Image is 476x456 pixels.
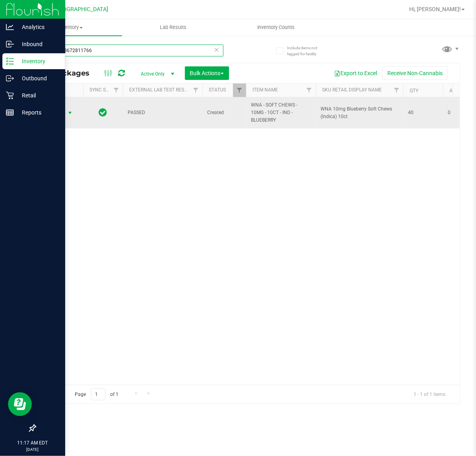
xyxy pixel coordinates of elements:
a: Filter [233,83,246,97]
p: Outbound [14,74,62,83]
span: In Sync [99,107,107,118]
a: Item Name [253,87,278,93]
inline-svg: Analytics [6,23,14,31]
a: Status [209,87,226,93]
button: Receive Non-Cannabis [382,66,448,80]
a: External Lab Test Result [129,87,192,93]
span: WNA 10mg Blueberry Soft Chews (Indica) 10ct [321,105,398,120]
p: Analytics [14,22,62,32]
p: 11:17 AM EDT [4,439,62,446]
a: Available [449,88,473,93]
span: WNA - SOFT CHEWS - 10MG - 10CT - IND - BLUEBERRY [251,101,311,124]
span: 40 [408,109,438,116]
a: Inventory Counts [225,19,328,36]
a: Inventory [19,19,122,36]
span: Page of 1 [68,388,125,401]
p: Retail [14,91,62,100]
input: 1 [91,388,105,401]
inline-svg: Outbound [6,74,14,82]
a: Sku Retail Display Name [322,87,382,93]
a: Filter [189,83,202,97]
p: [DATE] [4,446,62,452]
span: Bulk Actions [190,70,224,76]
span: PASSED [128,109,198,116]
span: Inventory Counts [247,24,305,31]
p: Reports [14,108,62,117]
span: Lab Results [149,24,197,31]
span: Inventory [19,24,122,31]
inline-svg: Reports [6,109,14,116]
a: Filter [110,83,123,97]
a: Lab Results [122,19,225,36]
span: Clear [214,45,220,55]
a: Sync Status [89,87,120,93]
span: select [65,107,75,118]
a: Filter [390,83,403,97]
span: All Packages [41,69,97,78]
iframe: Resource center [8,392,32,416]
span: Created [207,109,241,116]
inline-svg: Inventory [6,57,14,65]
span: Hi, [PERSON_NAME]! [409,6,461,12]
inline-svg: Inbound [6,40,14,48]
p: Inventory [14,56,62,66]
span: Include items not tagged for facility [287,45,327,57]
a: Filter [303,83,316,97]
button: Export to Excel [329,66,382,80]
a: Qty [410,88,418,93]
button: Bulk Actions [185,66,229,80]
span: [GEOGRAPHIC_DATA] [54,6,109,13]
inline-svg: Retail [6,91,14,99]
input: Search Package ID, Item Name, SKU, Lot or Part Number... [35,45,223,56]
span: 1 - 1 of 1 items [407,388,452,400]
p: Inbound [14,39,62,49]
